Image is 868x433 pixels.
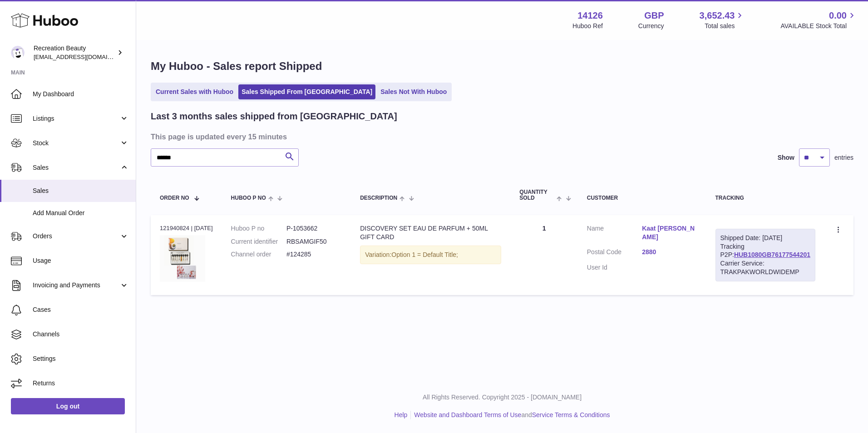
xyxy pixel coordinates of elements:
[34,44,115,61] div: Recreation Beauty
[33,330,129,339] span: Channels
[715,195,815,201] div: Tracking
[780,22,857,30] span: AVAILABLE Stock Total
[360,195,397,201] span: Description
[572,22,603,30] div: Huboo Ref
[705,22,745,30] span: Total sales
[638,22,664,30] div: Currency
[700,10,745,30] a: 3,652.43 Total sales
[231,224,286,233] dt: Huboo P no
[587,248,642,259] dt: Postal Code
[231,195,266,201] span: Huboo P no
[700,10,735,22] span: 3,652.43
[377,84,450,99] a: Sales Not With Huboo
[587,195,697,201] div: Customer
[286,224,342,233] dd: P-1053662
[33,256,129,265] span: Usage
[11,398,125,414] a: Log out
[160,224,213,232] div: 121940824 | [DATE]
[720,259,810,276] div: Carrier Service: TRAKPAKWORLDWIDEMP
[33,232,119,241] span: Orders
[143,393,861,402] p: All Rights Reserved. Copyright 2025 - [DOMAIN_NAME]
[395,411,408,418] a: Help
[411,411,610,419] li: and
[734,251,810,258] a: HUB1080GB76177544201
[642,224,697,241] a: Kaat [PERSON_NAME]
[33,379,129,388] span: Returns
[160,195,189,201] span: Order No
[644,10,664,22] strong: GBP
[286,250,342,259] dd: #124285
[34,53,133,60] span: [EMAIL_ADDRESS][DOMAIN_NAME]
[151,110,397,123] h2: Last 3 months sales shipped from [GEOGRAPHIC_DATA]
[286,237,342,246] dd: RBSAMGIF50
[33,114,119,123] span: Listings
[231,250,286,259] dt: Channel order
[720,234,810,242] div: Shipped Date: [DATE]
[587,224,642,244] dt: Name
[231,237,286,246] dt: Current identifier
[11,46,25,59] img: customercare@recreationbeauty.com
[33,281,119,290] span: Invoicing and Payments
[153,84,237,99] a: Current Sales with Huboo
[519,189,554,201] span: Quantity Sold
[715,229,815,281] div: Tracking P2P:
[510,215,577,295] td: 1
[33,305,129,314] span: Cases
[33,139,119,148] span: Stock
[151,132,851,142] h3: This page is updated every 15 minutes
[33,209,129,217] span: Add Manual Order
[151,59,853,74] h1: My Huboo - Sales report Shipped
[778,153,794,162] label: Show
[780,10,857,30] a: 0.00 AVAILABLE Stock Total
[577,10,603,22] strong: 14126
[414,411,521,418] a: Website and Dashboard Terms of Use
[360,246,501,264] div: Variation:
[160,235,205,282] img: Discoveryset_Giftcard.jpg
[33,354,129,363] span: Settings
[33,90,129,98] span: My Dashboard
[238,84,375,99] a: Sales Shipped From [GEOGRAPHIC_DATA]
[642,248,697,256] a: 2880
[532,411,610,418] a: Service Terms & Conditions
[33,187,129,195] span: Sales
[587,263,642,272] dt: User Id
[33,163,119,172] span: Sales
[834,153,853,162] span: entries
[391,251,458,258] span: Option 1 = Default Title;
[829,10,847,22] span: 0.00
[360,224,501,241] div: DISCOVERY SET EAU DE PARFUM + 50ML GIFT CARD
